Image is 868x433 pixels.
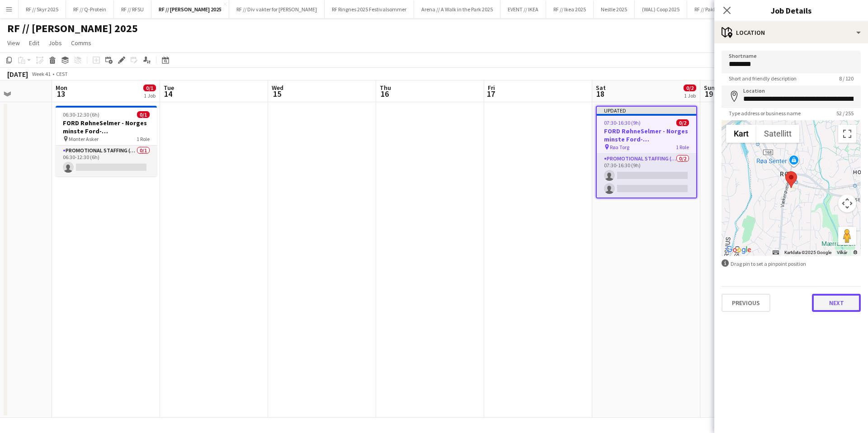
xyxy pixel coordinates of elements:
span: 13 [54,89,67,99]
div: 1 Job [144,92,156,99]
button: (WAL) Coop 2025 [635,0,687,18]
span: Week 41 [30,71,52,77]
span: Røa Torg [610,144,629,151]
button: Dra Klypemannen på kartet for å åpne Street View [838,227,856,245]
h3: Job Details [714,5,868,16]
div: Location [714,22,868,43]
span: Thu [380,84,391,92]
span: 17 [486,89,495,99]
button: EVENT // IKEA [500,0,546,18]
span: 15 [270,89,283,99]
span: Mon [56,84,67,92]
span: 0/2 [684,85,696,91]
div: 1 Job [684,92,696,99]
span: Comms [71,39,91,47]
a: Vilkår (åpnes i en ny fane) [837,250,847,255]
img: Google [724,244,754,256]
button: Vis satellittbilder [756,125,799,143]
span: 1 Role [137,136,150,142]
span: Type address or business name [722,110,808,117]
div: Updated [597,107,696,114]
button: Kontroller for kamera på kartet [838,194,856,212]
app-job-card: 06:30-12:30 (6h)0/1FORD RøhneSelmer - Norges minste Ford-forhandlerkontor Monter Asker1 RolePromo... [56,106,157,176]
button: RF // [PERSON_NAME] 2025 [151,0,229,18]
button: RF // Pakkedisk pop-up Oslobukta [687,0,778,18]
button: RF // Q-Protein [66,0,114,18]
span: Short and friendly description [722,75,804,82]
span: View [7,39,20,47]
span: 52 / 255 [829,110,861,117]
a: View [4,37,24,49]
span: Sat [596,84,606,92]
span: 0/1 [137,111,150,118]
span: Kartdata ©2025 Google [784,250,831,255]
span: Edit [29,39,39,47]
a: Åpne dette området i Google Maps (et nytt vindu åpnes) [724,244,754,256]
span: Tue [164,84,174,92]
span: 8 / 120 [832,75,861,82]
span: 0/2 [676,119,689,126]
button: RF // Ikea 2025 [546,0,594,18]
app-job-card: Updated07:30-16:30 (9h)0/2FORD RøhneSelmer - Norges minste Ford-forhandlerkontor Røa Torg1 RolePr... [596,106,697,198]
span: 0/1 [143,85,156,91]
button: Slå fullskjermvisning av eller på [838,125,856,143]
button: RF Ringnes 2025 Festivalsommer [325,0,414,18]
button: Previous [722,294,770,312]
span: Jobs [48,39,62,47]
div: [DATE] [7,70,28,79]
span: Sun [704,84,715,92]
a: Rapportér til Google om feil i veikartet eller bildene [853,250,858,255]
h3: FORD RøhneSelmer - Norges minste Ford-forhandlerkontor [56,119,157,135]
button: Vis gatekart [726,125,756,143]
span: 14 [162,89,174,99]
app-card-role: Promotional Staffing (Brand Ambassadors)0/106:30-12:30 (6h) [56,146,157,176]
button: Next [812,294,861,312]
h1: RF // [PERSON_NAME] 2025 [7,22,138,35]
button: Arena // A Walk in the Park 2025 [414,0,500,18]
span: Monter Asker [69,136,99,142]
button: Nestle 2025 [594,0,635,18]
div: CEST [56,71,68,77]
span: 18 [594,89,606,99]
button: RF // Div vakter for [PERSON_NAME] [229,0,325,18]
button: RF // Skyr 2025 [19,0,66,18]
a: Comms [67,37,95,49]
span: 1 Role [676,144,689,151]
h3: FORD RøhneSelmer - Norges minste Ford-forhandlerkontor [597,127,696,143]
span: Fri [488,84,495,92]
span: 16 [378,89,391,99]
button: Hurtigtaster [773,249,779,256]
span: Wed [272,84,283,92]
span: 06:30-12:30 (6h) [63,111,99,118]
app-card-role: Promotional Staffing (Brand Ambassadors)0/207:30-16:30 (9h) [597,154,696,198]
a: Edit [25,37,43,49]
button: RF // RFSU [114,0,151,18]
span: 07:30-16:30 (9h) [604,119,641,126]
a: Jobs [45,37,66,49]
span: 19 [703,89,715,99]
div: Drag pin to set a pinpoint position [722,259,861,268]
